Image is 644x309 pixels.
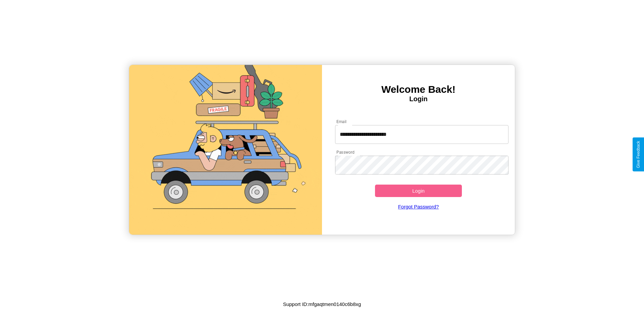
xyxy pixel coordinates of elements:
p: Support ID: mfgaqtmen0140c6b8xg [283,300,361,309]
div: Give Feedback [636,141,641,168]
a: Forgot Password? [332,197,505,216]
h3: Welcome Back! [322,84,515,95]
img: gif [129,65,322,235]
label: Email [336,119,347,124]
h4: Login [322,95,515,103]
button: Login [375,185,462,197]
label: Password [336,149,354,155]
